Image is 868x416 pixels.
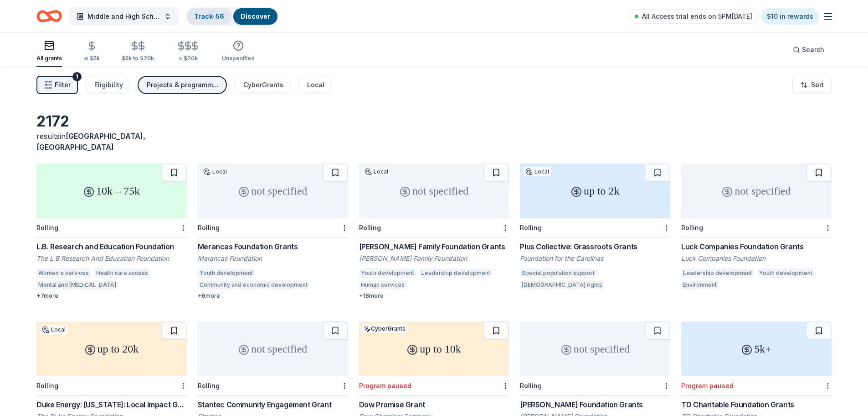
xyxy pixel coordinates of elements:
[36,163,187,300] a: 10k – 75kRollingL.B. Research and Education FoundationThe L B Research And Education FoundationWo...
[198,292,348,300] div: + 6 more
[122,37,154,67] button: $5k to $20k
[122,55,154,62] div: $5k to $20k
[520,224,542,232] div: Rolling
[359,163,509,218] div: not specified
[94,269,150,278] div: Health care access
[198,163,348,300] a: not specifiedLocalRollingMerancas Foundation GrantsMerancas FoundationYouth developmentCommunity ...
[681,241,832,252] div: Luck Companies Foundation Grants
[87,11,160,22] span: Middle and High School Mentorship Program
[198,382,220,390] div: Rolling
[757,269,814,278] div: Youth development
[520,382,542,390] div: Rolling
[359,241,509,252] div: [PERSON_NAME] Family Foundation Grants
[222,37,255,67] button: Unspecified
[55,79,71,90] span: Filter
[524,167,551,176] div: Local
[681,254,832,263] div: Luck Companies Foundation
[786,41,832,59] button: Search
[36,5,62,27] a: Home
[243,79,283,90] div: CyberGrants
[186,7,278,26] button: Track· 56Discover
[362,324,407,333] div: CyberGrants
[36,112,187,131] div: 2172
[520,321,670,376] div: not specified
[222,55,255,62] div: Unspecified
[792,76,832,94] button: Sort
[681,280,719,290] div: Environment
[36,163,187,218] div: 10k – 75k
[36,76,78,94] button: Filter1
[198,321,348,376] div: not specified
[363,167,390,176] div: Local
[36,132,145,152] span: [GEOGRAPHIC_DATA], [GEOGRAPHIC_DATA]
[198,163,348,218] div: not specified
[36,269,91,278] div: Women's services
[420,269,492,278] div: Leadership development
[520,399,670,410] div: [PERSON_NAME] Foundation Grants
[36,55,62,62] div: All grants
[520,241,670,252] div: Plus Collective: Grassroots Grants
[198,241,348,252] div: Merancas Foundation Grants
[36,241,187,252] div: L.B. Research and Education Foundation
[359,269,416,278] div: Youth development
[359,224,381,232] div: Rolling
[72,72,82,81] div: 1
[84,55,100,62] div: ≤ $5k
[520,280,604,290] div: [DEMOGRAPHIC_DATA] rights
[84,37,100,67] button: ≤ $5k
[520,163,670,218] div: up to 2k
[198,224,220,232] div: Rolling
[36,132,145,152] span: in
[194,12,224,20] a: Track· 56
[69,7,179,26] button: Middle and High School Mentorship Program
[241,12,270,20] a: Discover
[359,399,509,410] div: Dow Promise Grant
[36,292,187,300] div: + 7 more
[811,79,824,90] span: Sort
[36,131,187,153] div: results
[520,269,596,278] div: Special population support
[176,55,200,62] div: > $20k
[520,254,670,263] div: Foundation for the Carolinas
[681,163,832,218] div: not specified
[94,79,123,90] div: Eligibility
[176,37,200,67] button: > $20k
[36,382,58,390] div: Rolling
[642,11,752,22] span: All Access trial ends on 5PM[DATE]
[802,44,824,55] span: Search
[36,399,187,410] div: Duke Energy: [US_STATE]: Local Impact Grants
[681,382,734,390] div: Program paused
[681,224,703,232] div: Rolling
[198,280,309,290] div: Community and economic development
[36,37,62,67] button: All grants
[36,224,58,232] div: Rolling
[307,79,324,90] div: Local
[40,325,67,334] div: Local
[359,280,406,290] div: Human services
[138,76,227,94] button: Projects & programming, Scholarship, Education, General operations, Training and capacity buildin...
[359,321,509,376] div: up to 10k
[681,269,754,278] div: Leadership development
[201,167,229,176] div: Local
[85,76,130,94] button: Eligibility
[198,269,255,278] div: Youth development
[359,163,509,300] a: not specifiedLocalRolling[PERSON_NAME] Family Foundation Grants[PERSON_NAME] Family FoundationYou...
[36,254,187,263] div: The L B Research And Education Foundation
[761,8,819,25] a: $10 in rewards
[359,292,509,300] div: + 18 more
[147,79,220,90] div: Projects & programming, Scholarship, Education, General operations, Training and capacity buildin...
[520,163,670,292] a: up to 2kLocalRollingPlus Collective: Grassroots GrantsFoundation for the CarolinasSpecial populat...
[198,399,348,410] div: Stantec Community Engagement Grant
[681,321,832,376] div: 5k+
[298,76,332,94] button: Local
[234,76,291,94] button: CyberGrants
[36,280,118,290] div: Mental and [MEDICAL_DATA]
[198,254,348,263] div: Merancas Foundation
[36,321,187,376] div: up to 20k
[359,254,509,263] div: [PERSON_NAME] Family Foundation
[359,382,411,390] div: Program paused
[629,9,758,24] a: All Access trial ends on 5PM[DATE]
[681,399,832,410] div: TD Charitable Foundation Grants
[681,163,832,292] a: not specifiedRollingLuck Companies Foundation GrantsLuck Companies FoundationLeadership developme...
